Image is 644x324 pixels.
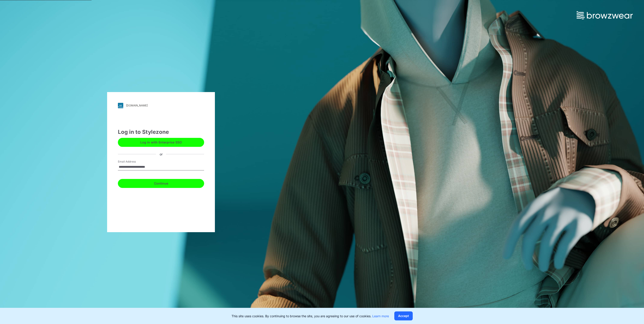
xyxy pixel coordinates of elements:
[232,314,389,318] p: This site uses cookies. By continuing to browse the site, you are agreeing to our use of cookies.
[118,103,123,108] img: svg+xml;base64,PHN2ZyB3aWR0aD0iMjgiIGhlaWdodD0iMjgiIHZpZXdCb3g9IjAgMCAyOCAyOCIgZmlsbD0ibm9uZSIgeG...
[118,138,204,147] button: Log in with Enterprise SSO
[156,152,166,156] div: or
[118,103,204,108] a: [DOMAIN_NAME]
[118,160,149,164] label: Email Address
[577,11,633,19] img: browzwear-logo.73288ffb.svg
[118,128,204,136] div: Log in to Stylezone
[394,311,413,320] button: Accept
[126,104,148,107] div: [DOMAIN_NAME]
[372,314,389,318] a: Learn more
[118,179,204,188] button: Continue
